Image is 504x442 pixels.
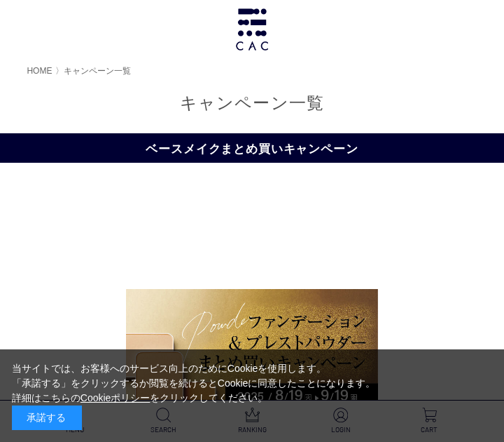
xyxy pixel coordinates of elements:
[234,8,271,51] img: logo
[27,66,52,76] a: HOME
[80,392,150,403] a: Cookieポリシー
[64,66,131,76] span: キャンペーン一覧
[55,66,134,77] li: 〉
[12,361,376,406] div: 当サイトでは、お客様へのサービス向上のためにCookieを使用します。 「承諾する」をクリックするか閲覧を続けるとCookieに同意したことになります。 詳細はこちらの をクリックしてください。
[12,406,82,430] div: 承諾する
